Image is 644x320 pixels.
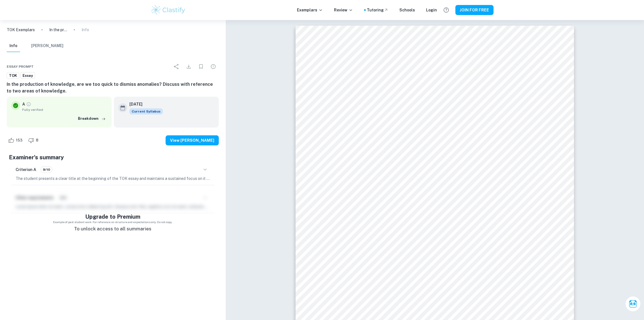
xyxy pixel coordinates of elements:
[625,296,641,312] button: Ask Clai
[7,72,19,79] a: TOK
[16,175,210,182] p: The student presents a clear title at the beginning of the TOK essay and maintains a sustained fo...
[27,136,41,145] div: Dislike
[129,101,158,107] h6: [DATE]
[22,107,107,112] span: Fully verified
[195,61,207,72] div: Bookmark
[166,135,219,145] button: View [PERSON_NAME]
[297,7,323,13] p: Exemplars
[7,73,19,79] span: TOK
[7,40,20,52] button: Info
[9,153,217,162] h5: Examiner's summary
[74,225,151,233] p: To unlock access to all summaries
[334,7,353,13] p: Review
[13,138,26,143] span: 153
[171,61,182,72] div: Share
[22,101,25,107] p: A
[367,7,388,13] a: Tutoring
[7,27,35,33] a: TOK Exemplars
[455,5,493,15] button: JOIN FOR FREE
[399,7,415,13] a: Schools
[7,220,219,224] span: Example of past student work. For reference on structure and expectations only. Do not copy.
[16,167,36,173] h6: Criterion A
[426,7,437,13] a: Login
[7,136,26,145] div: Like
[7,81,219,94] h6: In the production of knowledge, are we too quick to dismiss anomalies? Discuss with reference to ...
[82,27,89,33] p: Info
[26,102,31,107] a: Grade fully verified
[441,5,451,15] button: Help and Feedback
[49,27,67,33] p: In the production of knowledge, are we too quick to dismiss anomalies? Discuss with reference to ...
[77,114,107,123] button: Breakdown
[7,64,34,69] span: Essay prompt
[183,61,194,72] div: Download
[33,138,41,143] span: 8
[31,40,63,52] button: [PERSON_NAME]
[208,61,219,72] div: Report issue
[20,72,35,79] a: Essay
[41,167,52,172] span: 9/10
[151,4,186,16] img: Clastify logo
[21,73,35,79] span: Essay
[129,108,163,114] div: This exemplar is based on the current syllabus. Feel free to refer to it for inspiration/ideas wh...
[85,212,140,221] h5: Upgrade to Premium
[129,108,163,114] span: Current Syllabus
